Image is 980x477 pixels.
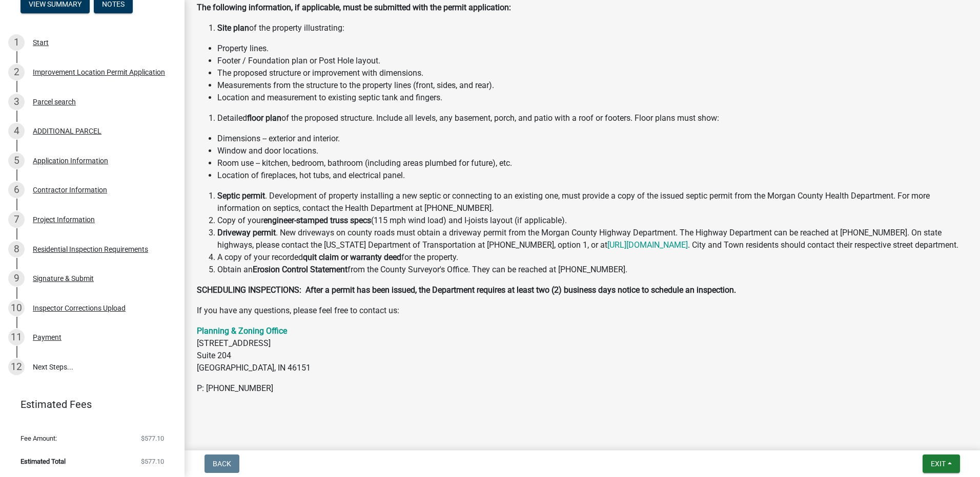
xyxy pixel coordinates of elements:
div: 3 [8,94,25,110]
span: Exit [931,460,946,468]
p: If you have any questions, please feel free to contact us: [197,305,968,317]
strong: Erosion Control Statement [253,265,348,274]
li: Window and door locations. [217,145,968,157]
button: Back [205,454,239,473]
button: Exit [923,454,960,473]
div: 1 [8,34,25,51]
div: 9 [8,270,25,287]
span: Back [213,460,231,468]
strong: SCHEDULING INSPECTIONS: After a permit has been issued, the Department requires at least two (2) ... [197,285,736,295]
div: Project Information [33,216,95,223]
div: 2 [8,64,25,80]
li: Location of fireplaces, hot tubs, and electrical panel. [217,169,968,182]
strong: Site plan [217,23,249,33]
div: Inspector Corrections Upload [33,305,126,312]
li: Obtain an from the County Surveyor's Office. They can be reached at [PHONE_NUMBER]. [217,264,968,276]
p: P: [PHONE_NUMBER] [197,382,968,395]
li: Location and measurement to existing septic tank and fingers. [217,92,968,104]
div: Residential Inspection Requirements [33,246,148,253]
li: of the property illustrating: [217,22,968,34]
strong: engineer-stamped truss specs [263,215,371,225]
div: 4 [8,123,25,139]
span: Fee Amount: [21,435,57,442]
strong: quit claim or warranty deed [303,252,401,262]
div: 11 [8,329,25,345]
span: Estimated Total [21,458,66,465]
strong: Driveway permit [217,228,276,237]
span: $577.10 [141,458,164,465]
a: [URL][DOMAIN_NAME] [607,240,688,250]
strong: floor plan [247,113,281,123]
li: Copy of your (115 mph wind load) and I-joists layout (if applicable). [217,214,968,227]
li: . Development of property installing a new septic or connecting to an existing one, must provide ... [217,190,968,214]
div: Parcel search [33,98,76,105]
a: Estimated Fees [8,394,168,415]
div: 12 [8,359,25,375]
div: Contractor Information [33,186,107,193]
div: 8 [8,241,25,257]
li: The proposed structure or improvement with dimensions. [217,67,968,79]
a: Planning & Zoning Office [197,326,287,336]
strong: The following information, if applicable, must be submitted with the permit application: [197,3,511,12]
li: Detailed of the proposed structure. Include all levels, any basement, porch, and patio with a roo... [217,112,968,124]
wm-modal-confirm: Summary [21,1,90,9]
span: $577.10 [141,435,164,442]
li: Measurements from the structure to the property lines (front, sides, and rear). [217,79,968,92]
li: Room use -- kitchen, bedroom, bathroom (including areas plumbed for future), etc. [217,157,968,169]
div: Application Information [33,157,108,164]
li: A copy of your recorded for the property. [217,251,968,264]
div: 6 [8,182,25,198]
wm-modal-confirm: Notes [94,1,133,9]
div: Improvement Location Permit Application [33,69,165,76]
strong: Septic permit [217,191,265,201]
div: 10 [8,300,25,316]
li: Property lines. [217,42,968,55]
div: 7 [8,211,25,228]
div: Start [33,39,49,46]
div: Signature & Submit [33,275,94,282]
div: Payment [33,334,62,341]
li: Footer / Foundation plan or Post Hole layout. [217,55,968,67]
li: Dimensions -- exterior and interior. [217,133,968,145]
div: 5 [8,153,25,169]
li: . New driveways on county roads must obtain a driveway permit from the Morgan County Highway Depa... [217,227,968,251]
p: [STREET_ADDRESS] Suite 204 [GEOGRAPHIC_DATA], IN 46151 [197,325,968,374]
div: ADDITIONAL PARCEL [33,127,101,135]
